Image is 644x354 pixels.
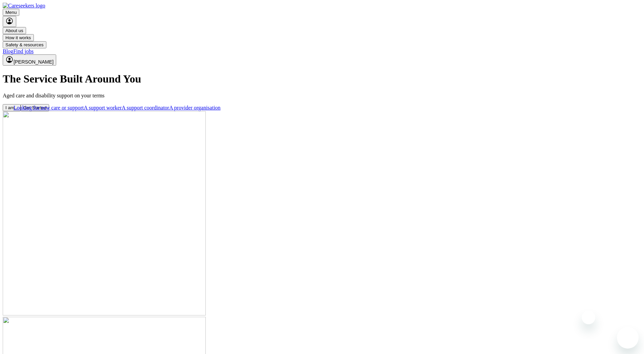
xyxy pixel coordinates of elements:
button: How it works [3,34,34,41]
h1: The Service Built Around You [3,73,641,85]
a: A support worker [84,105,122,111]
div: I am... [14,105,221,111]
a: A provider organisation [169,105,221,111]
a: Looking for new care or support [14,105,84,111]
button: Safety & resources [3,41,46,48]
button: Menu [3,9,19,16]
button: My Account [3,16,16,27]
img: Careseekers logo [3,3,45,9]
button: About us [3,27,26,34]
iframe: Close message [582,311,595,324]
button: I am... [3,104,21,111]
a: Find jobs [13,48,34,54]
button: Get Started [21,104,49,111]
a: A support coordinator [121,105,169,111]
a: Blog [3,48,13,54]
a: Careseekers logo [3,3,45,8]
iframe: Button to launch messaging window [617,327,639,349]
button: My Account [3,54,56,66]
span: [PERSON_NAME] [14,59,53,65]
p: Aged care and disability support on your terms [3,93,641,99]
